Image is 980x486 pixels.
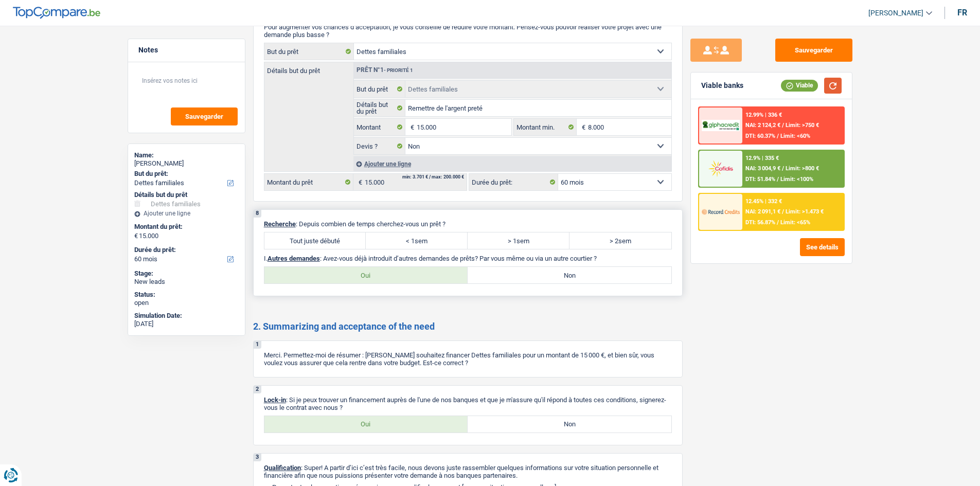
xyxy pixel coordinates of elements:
label: Non [468,416,671,433]
label: But du prêt [354,81,406,97]
span: € [134,232,138,240]
div: Prêt n°1 [354,67,416,74]
span: Qualification [264,464,301,472]
span: [PERSON_NAME] [868,9,923,17]
div: Stage: [134,269,239,278]
span: / [782,122,784,129]
span: Limit: <65% [780,219,810,226]
label: But du prêt: [134,170,237,178]
p: Merci. Permettez-moi de résumer : [PERSON_NAME] souhaitez financer Dettes familiales pour un mont... [264,351,672,367]
div: Détails but du prêt [134,191,239,199]
label: > 2sem [569,232,671,249]
label: But du prêt [264,43,354,60]
span: / [777,219,779,226]
h2: 2. Summarizing and acceptance of the need [253,321,683,332]
div: New leads [134,278,239,286]
span: € [577,119,588,135]
label: Durée du prêt: [469,174,558,190]
div: Ajouter une ligne [353,156,671,171]
div: [DATE] [134,320,239,328]
div: 1 [254,341,261,349]
p: : Si je peux trouver un financement auprès de l'une de nos banques et que je m'assure qu'il répon... [264,396,672,411]
div: Simulation Date: [134,312,239,320]
span: / [782,208,784,215]
div: min: 3.701 € / max: 200.000 € [402,175,464,179]
div: fr [957,8,967,17]
span: NAI: 2 124,2 € [745,122,780,129]
span: / [777,176,779,183]
label: Montant [354,119,406,135]
div: 8 [254,210,261,218]
span: Limit: >800 € [786,165,819,172]
img: Record Credits [702,202,740,221]
div: [PERSON_NAME] [134,159,239,168]
label: Durée du prêt: [134,246,237,254]
button: Sauvegarder [775,39,852,62]
div: 12.99% | 336 € [745,112,782,118]
p: : Depuis combien de temps cherchez-vous un prêt ? [264,220,672,228]
div: open [134,299,239,307]
img: TopCompare Logo [13,7,100,19]
span: - Priorité 1 [384,67,413,73]
span: DTI: 56.87% [745,219,775,226]
button: See details [800,238,845,256]
label: Non [468,267,671,283]
span: NAI: 2 091,1 € [745,208,780,215]
span: / [777,133,779,139]
label: Oui [264,416,468,433]
p: : Super! A partir d’ici c’est très facile, nous devons juste rassembler quelques informations sur... [264,464,672,479]
div: Viable [781,80,818,91]
span: DTI: 60.37% [745,133,775,139]
span: Sauvegarder [185,113,223,120]
label: Montant min. [514,119,577,135]
img: Cofidis [702,159,740,178]
div: 2 [254,386,261,393]
img: AlphaCredit [702,120,740,132]
div: 12.45% | 332 € [745,198,782,205]
span: Limit: >1.473 € [786,208,824,215]
div: 3 [254,454,261,461]
span: Limit: <100% [780,176,813,183]
span: Limit: <60% [780,133,810,139]
span: Pour augmenter vos chances d’acceptation, je vous conseille de réduire votre montant. Pensez-vous... [264,23,662,39]
label: > 1sem [468,232,569,249]
label: Oui [264,267,468,283]
span: Autres demandes [268,255,320,262]
div: Viable banks [701,81,743,90]
h5: Notes [138,46,235,55]
span: DTI: 51.84% [745,176,775,183]
button: Sauvegarder [171,107,238,125]
div: Ajouter une ligne [134,210,239,217]
span: Lock-in [264,396,286,404]
span: Recherche [264,220,296,228]
label: Devis ? [354,138,406,154]
div: 12.9% | 335 € [745,155,779,161]
span: Limit: >750 € [786,122,819,129]
label: Tout juste débuté [264,232,366,249]
span: € [405,119,417,135]
a: [PERSON_NAME] [860,5,932,22]
label: Montant du prêt: [134,223,237,231]
label: Détails but du prêt [264,62,353,74]
span: NAI: 3 004,9 € [745,165,780,172]
span: / [782,165,784,172]
span: € [353,174,365,190]
label: < 1sem [366,232,468,249]
div: Name: [134,151,239,159]
label: Détails but du prêt [354,100,406,116]
p: I. : Avez-vous déjà introduit d’autres demandes de prêts? Par vous même ou via un autre courtier ? [264,255,672,262]
div: Status: [134,291,239,299]
label: Montant du prêt [264,174,353,190]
